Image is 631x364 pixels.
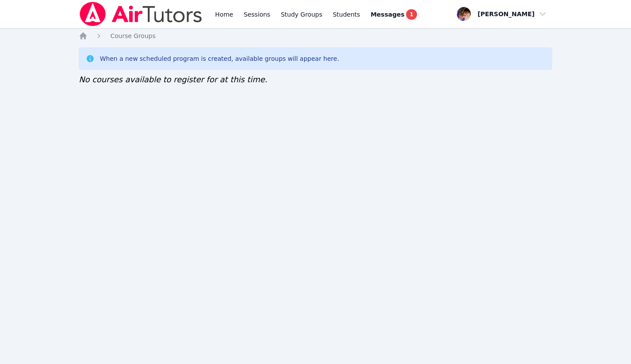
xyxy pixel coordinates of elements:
div: When a new scheduled program is created, available groups will appear here. [100,54,339,63]
span: No courses available to register for at this time. [79,75,267,84]
img: Air Tutors [79,2,203,26]
span: Course Groups [110,32,155,39]
span: 1 [406,9,417,20]
span: Messages [371,10,404,19]
a: Course Groups [110,31,155,40]
nav: Breadcrumb [79,31,552,40]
